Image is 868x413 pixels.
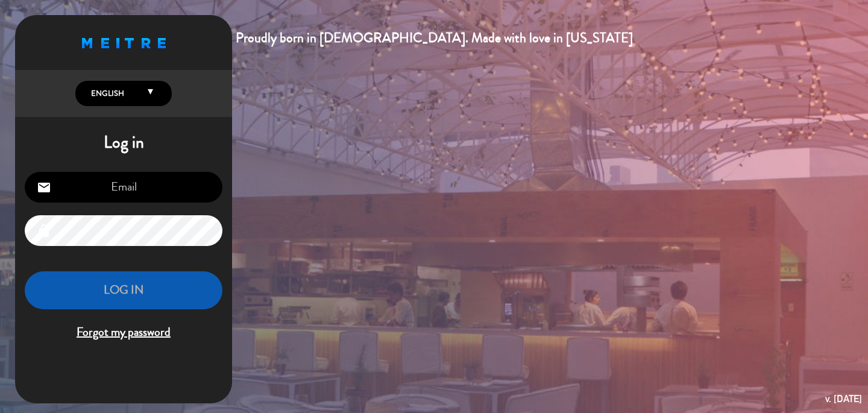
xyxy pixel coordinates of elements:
span: English [88,87,124,99]
h1: Log in [15,133,232,153]
i: lock [37,224,51,238]
div: v. [DATE] [825,391,862,407]
button: LOG IN [25,271,222,309]
span: Forgot my password [25,323,222,342]
i: email [37,180,51,195]
input: Email [25,172,222,203]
